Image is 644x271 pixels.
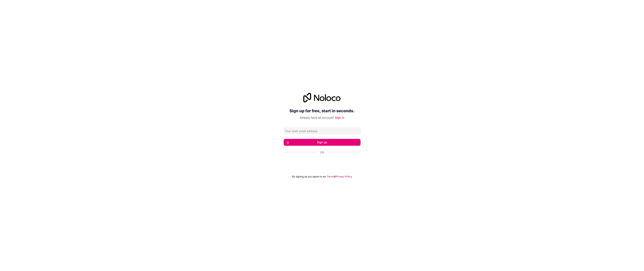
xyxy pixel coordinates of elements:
span: By signing up you agree to our [292,175,326,178]
span: Or [320,151,324,155]
button: Sign up [284,139,361,146]
input: Email address [284,128,361,134]
a: Terms [327,175,334,178]
span: Already have an account? [300,116,334,119]
span: & [334,175,336,178]
a: Privacy Policy [336,175,352,178]
a: Sign in [335,116,344,119]
h2: Sign up for free, start in seconds. [284,107,361,114]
